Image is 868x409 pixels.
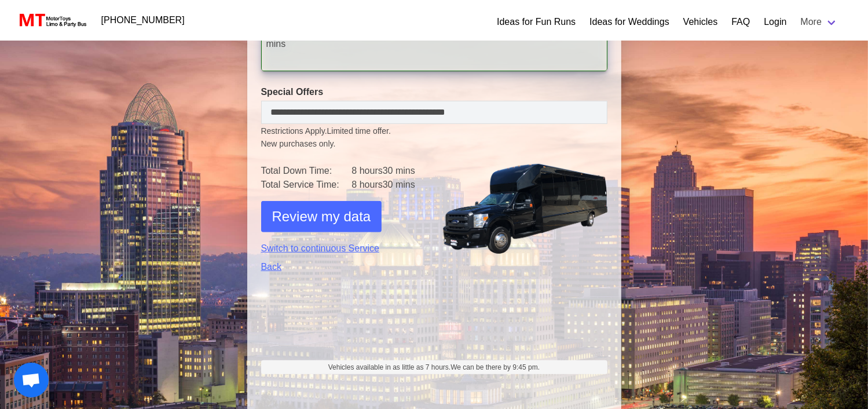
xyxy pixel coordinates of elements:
[351,178,425,192] td: 8 hours
[261,138,607,150] span: New purchases only.
[261,201,382,232] button: Review my data
[261,164,352,178] td: Total Down Time:
[272,206,371,227] span: Review my data
[351,164,425,178] td: 8 hours
[327,125,391,137] span: Limited time offer.
[328,362,540,373] span: Vehicles available in as little as 7 hours.
[383,180,415,189] span: 30 mins
[94,9,192,32] a: [PHONE_NUMBER]
[443,164,607,254] img: 1.png
[16,12,87,28] img: MotorToys Logo
[451,363,540,371] span: We can be there by 9:45 pm.
[794,10,845,34] a: More
[731,15,750,29] a: FAQ
[266,25,390,49] span: 30 mins
[261,178,352,192] td: Total Service Time:
[261,260,426,274] a: Back
[261,242,426,255] a: Switch to continuous Service
[14,363,49,397] a: Open chat
[764,15,786,29] a: Login
[589,15,669,29] a: Ideas for Weddings
[261,85,607,99] label: Special Offers
[683,15,718,29] a: Vehicles
[261,126,607,150] small: Restrictions Apply.
[383,166,415,176] span: 30 mins
[497,15,576,29] a: Ideas for Fun Runs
